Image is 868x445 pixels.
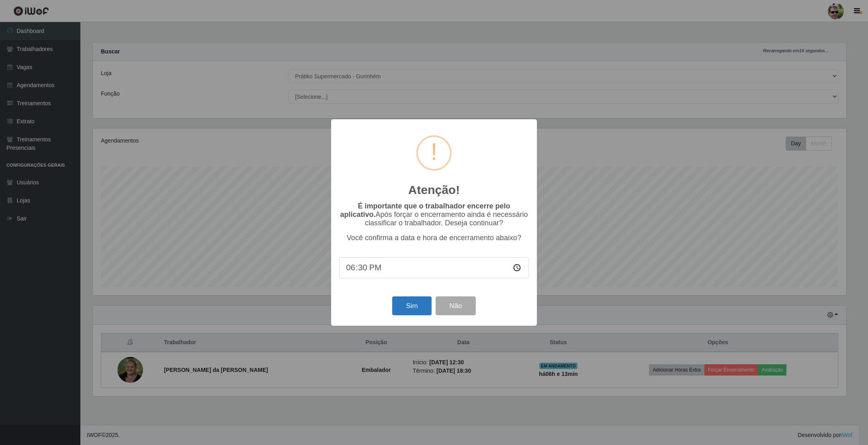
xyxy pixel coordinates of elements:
button: Sim [392,296,431,315]
b: É importante que o trabalhador encerre pelo aplicativo. [340,202,510,218]
p: Você confirma a data e hora de encerramento abaixo? [339,234,529,242]
button: Não [436,296,475,315]
p: Após forçar o encerramento ainda é necessário classificar o trabalhador. Deseja continuar? [339,202,529,227]
h2: Atenção! [408,183,460,197]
